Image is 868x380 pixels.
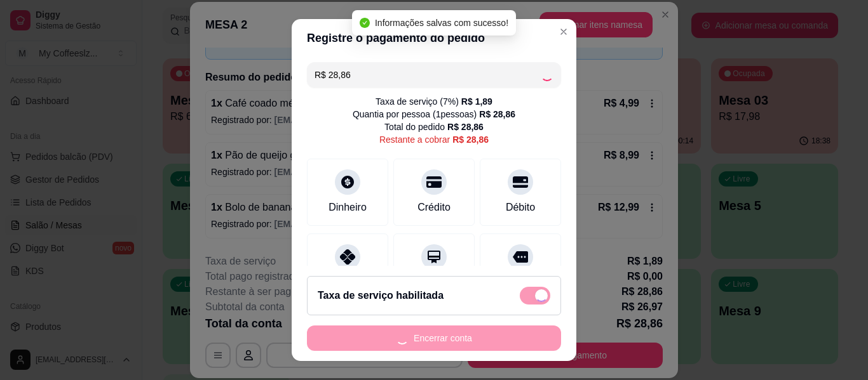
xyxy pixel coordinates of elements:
[506,200,535,215] div: Débito
[375,18,508,28] span: Informações salvas com sucesso!
[360,18,370,28] span: check-circle
[452,133,489,146] div: R$ 28,86
[461,95,492,108] div: R$ 1,89
[376,95,492,108] div: Taxa de serviço ( 7 %)
[384,121,484,133] div: Total do pedido
[417,200,451,215] div: Crédito
[553,22,574,42] button: Close
[447,121,484,133] div: R$ 28,86
[315,62,541,88] input: Ex.: hambúrguer de cordeiro
[479,108,515,121] div: R$ 28,86
[318,288,444,303] h2: Taxa de serviço habilitada
[379,133,489,146] div: Restante a cobrar
[353,108,515,121] div: Quantia por pessoa ( 1 pessoas)
[541,69,553,81] div: Loading
[329,200,367,215] div: Dinheiro
[292,19,576,57] header: Registre o pagamento do pedido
